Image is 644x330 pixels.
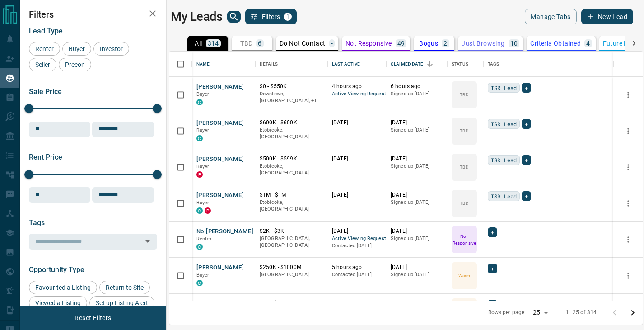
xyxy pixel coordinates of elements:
[332,191,382,199] p: [DATE]
[29,218,45,227] span: Tags
[391,300,443,307] p: [DATE]
[525,156,528,165] span: +
[260,191,323,199] p: $1M - $1M
[525,192,528,201] span: +
[196,119,244,127] button: [PERSON_NAME]
[260,163,323,177] p: Etobicoke, [GEOGRAPHIC_DATA]
[29,87,62,96] span: Sale Price
[196,83,244,91] button: [PERSON_NAME]
[32,45,57,52] span: Renter
[525,9,576,24] button: Manage Tabs
[29,296,87,310] div: Viewed a Listing
[419,40,438,47] p: Bogus
[452,52,468,77] div: Status
[581,9,633,24] button: New Lead
[397,40,405,47] p: 49
[391,191,443,199] p: [DATE]
[586,40,590,47] p: 4
[196,191,244,200] button: [PERSON_NAME]
[391,235,443,242] p: Signed up [DATE]
[103,284,147,291] span: Return to Site
[196,300,244,308] button: [PERSON_NAME]
[171,9,223,24] h1: My Leads
[345,40,392,47] p: Not Responsive
[621,269,635,283] button: more
[488,264,497,273] div: +
[29,153,62,161] span: Rent Price
[391,199,443,206] p: Signed up [DATE]
[196,135,203,141] div: condos.ca
[97,45,126,52] span: Investor
[424,58,436,71] button: Sort
[391,127,443,134] p: Signed up [DATE]
[196,127,210,133] span: Buyer
[391,119,443,127] p: [DATE]
[205,207,211,214] div: property.ca
[260,119,323,127] p: $600K - $600K
[192,52,255,77] div: Name
[522,155,531,165] div: +
[196,227,253,236] button: No [PERSON_NAME]
[447,52,483,77] div: Status
[621,197,635,210] button: more
[391,83,443,90] p: 6 hours ago
[332,119,382,127] p: [DATE]
[260,127,323,141] p: Etobicoke, [GEOGRAPHIC_DATA]
[491,156,517,165] span: ISR Lead
[332,52,360,77] div: Last Active
[196,207,203,214] div: condos.ca
[460,164,468,170] p: TBD
[196,272,210,278] span: Buyer
[621,160,635,174] button: more
[462,40,504,47] p: Just Browsing
[332,264,382,271] p: 5 hours ago
[488,227,497,237] div: +
[391,264,443,271] p: [DATE]
[93,299,151,306] span: Set up Listing Alert
[458,272,470,279] p: Warm
[32,299,84,306] span: Viewed a Listing
[196,155,244,164] button: [PERSON_NAME]
[391,52,424,77] div: Claimed Date
[332,83,382,90] p: 4 hours ago
[391,227,443,235] p: [DATE]
[29,27,63,35] span: Lead Type
[280,40,326,47] p: Do Not Contact
[391,90,443,98] p: Signed up [DATE]
[510,40,518,47] p: 10
[196,236,212,242] span: Renter
[332,235,382,243] span: Active Viewing Request
[488,52,499,77] div: Tags
[391,163,443,170] p: Signed up [DATE]
[488,309,526,316] p: Rows per page:
[491,119,517,128] span: ISR Lead
[245,9,297,24] button: Filters1
[621,233,635,246] button: more
[32,284,94,291] span: Favourited a Listing
[530,40,581,47] p: Criteria Obtained
[29,281,97,294] div: Favourited a Listing
[386,52,447,77] div: Claimed Date
[332,90,382,98] span: Active Viewing Request
[566,309,597,316] p: 1–25 of 314
[525,83,528,92] span: +
[525,119,528,128] span: +
[491,228,494,237] span: +
[65,45,88,52] span: Buyer
[93,42,129,56] div: Investor
[196,200,210,206] span: Buyer
[196,52,210,77] div: Name
[260,300,323,307] p: $2K - $3K
[621,88,635,102] button: more
[260,155,323,163] p: $500K - $599K
[196,171,203,178] div: property.ca
[460,200,468,207] p: TBD
[621,124,635,138] button: more
[260,83,323,90] p: $0 - $550K
[491,83,517,92] span: ISR Lead
[89,296,154,310] div: Set up Listing Alert
[332,271,382,278] p: Contacted [DATE]
[260,264,323,271] p: $250K - $1000M
[522,191,531,201] div: +
[195,40,202,47] p: All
